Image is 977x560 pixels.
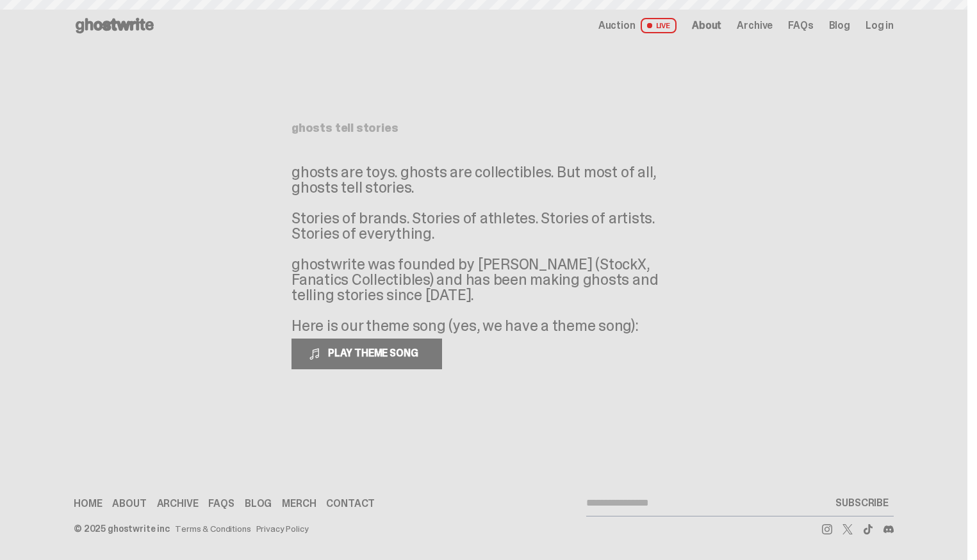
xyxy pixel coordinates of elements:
span: Auction [598,20,636,31]
a: About [112,499,146,509]
a: About [692,20,721,31]
h1: ghosts tell stories [291,122,676,134]
a: Log in [866,20,894,31]
a: Contact [326,499,375,509]
span: LIVE [641,18,677,33]
button: PLAY THEME SONG [291,339,442,369]
div: © 2025 ghostwrite inc [74,524,170,533]
button: SUBSCRIBE [830,490,894,516]
a: Blog [245,499,272,509]
a: Home [74,499,102,509]
a: Archive [737,20,773,31]
a: Privacy Policy [256,524,309,533]
a: Archive [157,499,199,509]
p: ghosts are toys. ghosts are collectibles. But most of all, ghosts tell stories. Stories of brands... [291,164,676,333]
a: Blog [829,20,850,31]
a: FAQs [208,499,234,509]
a: Auction LIVE [598,18,677,33]
span: PLAY THEME SONG [323,346,426,360]
a: FAQs [788,20,813,31]
a: Merch [282,499,316,509]
a: Terms & Conditions [175,524,250,533]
